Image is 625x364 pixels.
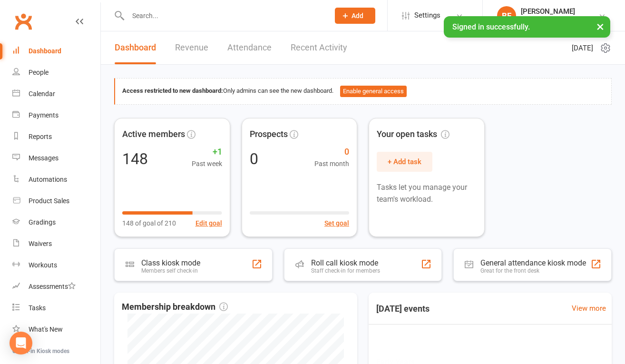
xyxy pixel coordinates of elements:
[12,212,100,233] a: Gradings
[175,31,208,64] a: Revenue
[192,145,222,159] span: +1
[122,128,185,141] span: Active members
[122,151,148,167] div: 148
[125,9,322,22] input: Search...
[29,240,52,247] div: Waivers
[572,42,593,54] span: [DATE]
[369,300,437,317] h3: [DATE] events
[12,233,100,255] a: Waivers
[29,197,69,205] div: Product Sales
[352,12,363,20] span: Add
[377,152,432,172] button: + Add task
[377,128,449,141] span: Your open tasks
[311,258,380,267] div: Roll call kiosk mode
[12,190,100,212] a: Product Sales
[12,126,100,148] a: Reports
[314,145,349,159] span: 0
[377,181,477,206] p: Tasks let you manage your team's workload.
[12,62,100,83] a: People
[335,8,375,24] button: Add
[12,105,100,126] a: Payments
[141,258,200,267] div: Class kiosk mode
[12,255,100,276] a: Workouts
[480,267,586,274] div: Great for the front desk
[12,169,100,190] a: Automations
[141,267,200,274] div: Members self check-in
[12,40,100,62] a: Dashboard
[12,319,100,340] a: What's New
[414,5,440,26] span: Settings
[314,158,349,169] span: Past month
[311,267,380,274] div: Staff check-in for members
[592,16,609,37] button: ×
[250,128,288,141] span: Prospects
[29,325,63,333] div: What's New
[29,90,55,98] div: Calendar
[497,6,516,25] div: BF
[122,87,223,94] strong: Access restricted to new dashboard:
[11,10,35,33] a: Clubworx
[521,7,581,16] div: [PERSON_NAME]
[192,158,222,169] span: Past week
[12,297,100,319] a: Tasks
[227,31,272,64] a: Attendance
[122,300,228,314] span: Membership breakdown
[291,31,347,64] a: Recent Activity
[122,86,604,97] div: Only admins can see the new dashboard.
[29,304,46,312] div: Tasks
[29,283,76,290] div: Assessments
[29,47,61,55] div: Dashboard
[250,151,258,167] div: 0
[29,154,59,162] div: Messages
[29,218,56,226] div: Gradings
[122,218,176,228] span: 148 of goal of 210
[572,303,606,314] a: View more
[195,218,222,228] button: Edit goal
[29,133,52,140] div: Reports
[29,111,59,119] div: Payments
[29,176,67,183] div: Automations
[115,31,156,64] a: Dashboard
[324,218,349,228] button: Set goal
[10,332,32,354] div: Open Intercom Messenger
[452,22,530,31] span: Signed in successfully.
[12,83,100,105] a: Calendar
[12,148,100,169] a: Messages
[29,69,49,76] div: People
[521,16,581,24] div: Success Martial Arts
[480,258,586,267] div: General attendance kiosk mode
[29,261,57,269] div: Workouts
[340,86,407,97] button: Enable general access
[12,276,100,297] a: Assessments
